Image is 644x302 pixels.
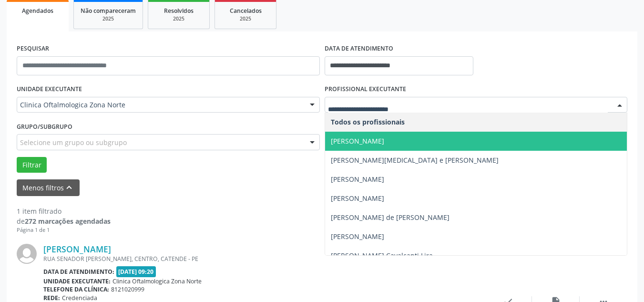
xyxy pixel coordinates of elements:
[43,255,484,263] div: RUA SENADOR [PERSON_NAME], CENTRO, CATENDE - PE
[111,285,144,293] span: 8121020999
[331,117,405,126] span: Todos os profissionais
[17,82,82,97] label: UNIDADE EXECUTANTE
[43,268,114,276] b: Data de atendimento:
[17,244,37,264] img: img
[81,15,136,22] div: 2025
[43,285,109,293] b: Telefone da clínica:
[25,217,111,226] strong: 272 marcações agendadas
[17,226,111,234] div: Página 1 de 1
[325,82,406,97] label: PROFISSIONAL EXECUTANTE
[17,157,47,173] button: Filtrar
[230,7,262,15] span: Cancelados
[164,7,194,15] span: Resolvidos
[325,42,393,56] label: DATA DE ATENDIMENTO
[331,194,384,203] span: [PERSON_NAME]
[331,156,499,165] span: [PERSON_NAME][MEDICAL_DATA] e [PERSON_NAME]
[222,15,269,22] div: 2025
[116,266,156,277] span: [DATE] 09:20
[17,42,49,56] label: PESQUISAR
[17,119,72,134] label: Grupo/Subgrupo
[22,7,53,15] span: Agendados
[17,216,111,226] div: de
[331,232,384,241] span: [PERSON_NAME]
[81,7,136,15] span: Não compareceram
[64,182,74,193] i: keyboard_arrow_up
[331,136,384,146] span: [PERSON_NAME]
[112,277,202,285] span: Clinica Oftalmologica Zona Norte
[17,206,111,216] div: 1 item filtrado
[62,294,97,302] span: Credenciada
[331,175,384,184] span: [PERSON_NAME]
[43,277,111,285] b: Unidade executante:
[20,100,300,110] span: Clinica Oftalmologica Zona Norte
[331,251,433,260] span: [PERSON_NAME] Cavalcanti Lira
[331,213,450,222] span: [PERSON_NAME] de [PERSON_NAME]
[43,294,60,302] b: Rede:
[155,15,203,22] div: 2025
[20,137,127,147] span: Selecione um grupo ou subgrupo
[17,179,80,196] button: Menos filtroskeyboard_arrow_up
[43,244,111,254] a: [PERSON_NAME]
